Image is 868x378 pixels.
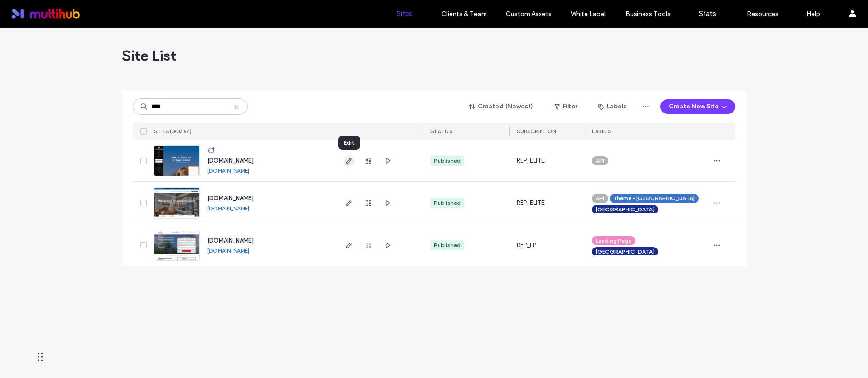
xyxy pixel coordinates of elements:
[517,241,536,250] span: REP_LP
[441,10,487,18] label: Clients & Team
[506,10,552,18] label: Custom Assets
[806,10,820,18] label: Help
[397,10,412,18] label: Sites
[207,247,249,254] a: [DOMAIN_NAME]
[517,156,545,165] span: REP_ELITE
[596,205,654,214] span: [GEOGRAPHIC_DATA]
[517,128,556,135] span: SUBSCRIPTION
[430,128,452,135] span: STATUS
[596,248,654,256] span: [GEOGRAPHIC_DATA]
[434,157,461,165] div: Published
[699,10,716,18] label: Stats
[596,237,631,245] span: Landing Page
[207,237,254,244] a: [DOMAIN_NAME]
[434,241,461,249] div: Published
[592,128,611,135] span: LABELS
[434,199,461,207] div: Published
[614,194,695,203] span: Theme - [GEOGRAPHIC_DATA]
[461,99,541,114] button: Created (Newest)
[154,128,192,135] span: SITES (3/3767)
[207,157,254,164] a: [DOMAIN_NAME]
[207,195,254,202] a: [DOMAIN_NAME]
[122,46,176,65] span: Site List
[517,198,545,208] span: REP_ELITE
[338,136,360,150] div: Edit
[21,6,40,15] span: Help
[571,10,606,18] label: White Label
[545,99,586,114] button: Filter
[747,10,778,18] label: Resources
[207,205,249,212] a: [DOMAIN_NAME]
[207,167,249,174] a: [DOMAIN_NAME]
[626,10,671,18] label: Business Tools
[660,99,735,114] button: Create New Site
[590,99,635,114] button: Labels
[596,194,604,203] span: API
[596,157,604,165] span: API
[38,343,43,371] div: Drag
